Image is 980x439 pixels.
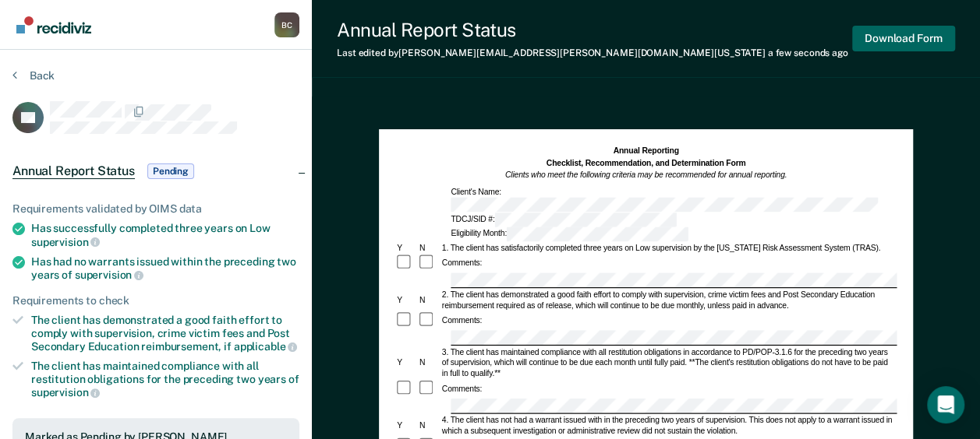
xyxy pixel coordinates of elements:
div: Eligibility Month: [449,227,690,242]
div: N [417,420,440,431]
div: 1. The client has satisfactorily completed three years on Low supervision by the [US_STATE] Risk ... [440,242,897,253]
button: Download Form [852,26,955,51]
div: Open Intercom Messenger [927,386,964,423]
div: 2. The client has demonstrated a good faith effort to comply with supervision, crime victim fees ... [440,289,897,311]
span: a few seconds ago [768,47,848,58]
div: B C [274,12,299,37]
div: Y [394,420,417,431]
em: Clients who meet the following criteria may be recommended for annual reporting. [504,170,786,180]
div: Last edited by [PERSON_NAME][EMAIL_ADDRESS][PERSON_NAME][DOMAIN_NAME][US_STATE] [337,47,848,58]
div: Client's Name: [449,186,897,211]
div: Comments: [440,384,483,395]
div: Y [394,357,417,368]
button: Back [12,68,55,83]
div: Requirements to check [12,294,299,307]
span: supervision [31,236,100,248]
button: Profile dropdown button [274,12,299,37]
div: Y [394,242,417,253]
div: Requirements validated by OIMS data [12,202,299,216]
span: Annual Report Status [12,163,135,179]
strong: Annual Reporting [613,146,678,156]
div: Comments: [440,258,483,269]
div: Has had no warrants issued within the preceding two years of [31,255,299,282]
div: Comments: [440,315,483,326]
div: The client has maintained compliance with all restitution obligations for the preceding two years of [31,360,299,399]
div: TDCJ/SID #: [449,212,678,227]
div: The client has demonstrated a good faith effort to comply with supervision, crime victim fees and... [31,314,299,353]
div: N [417,294,440,305]
div: Annual Report Status [337,19,848,41]
div: Y [394,294,417,305]
span: supervision [75,269,143,281]
div: Has successfully completed three years on Low [31,222,299,248]
div: 4. The client has not had a warrant issued with in the preceding two years of supervision. This d... [440,415,897,437]
strong: Checklist, Recommendation, and Determination Form [546,159,745,168]
span: Pending [147,163,194,179]
span: supervision [31,386,100,399]
div: 3. The client has maintained compliance with all restitution obligations in accordance to PD/POP-... [440,346,897,379]
div: N [417,242,440,253]
div: N [417,357,440,368]
img: Recidiviz [16,16,91,33]
span: applicable [234,340,297,353]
